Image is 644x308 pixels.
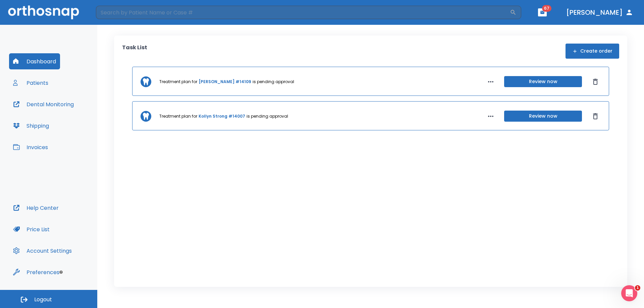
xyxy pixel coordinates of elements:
span: 1 [635,285,640,291]
button: Dismiss [590,111,601,122]
div: Tooltip anchor [58,269,64,275]
a: Kollyn Strong #14007 [199,113,245,119]
p: Treatment plan for [159,79,197,85]
button: Account Settings [9,243,76,259]
a: [PERSON_NAME] #14109 [199,79,251,85]
p: Treatment plan for [159,113,197,119]
input: Search by Patient Name or Case # [96,6,510,19]
button: Dismiss [590,76,601,87]
iframe: Intercom live chat [621,285,637,301]
button: [PERSON_NAME] [563,6,636,18]
button: Shipping [9,118,53,134]
p: Task List [122,44,147,59]
button: Create order [566,44,619,59]
button: Help Center [9,200,63,216]
button: Preferences [9,264,63,280]
span: 67 [542,5,551,12]
span: Logout [34,296,52,303]
button: Review now [504,111,582,122]
button: Price List [9,221,54,237]
p: is pending approval [247,113,288,119]
button: Dashboard [9,53,60,69]
img: Orthosnap [8,5,79,19]
button: Invoices [9,139,52,155]
button: Dental Monitoring [9,96,78,112]
button: Review now [504,76,582,87]
button: Patients [9,75,52,91]
p: is pending approval [253,79,294,85]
